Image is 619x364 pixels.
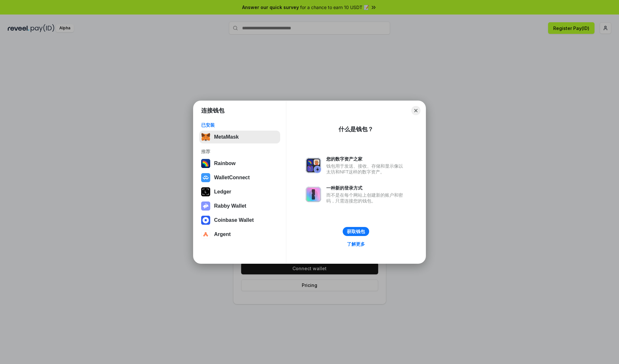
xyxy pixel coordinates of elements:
[347,241,365,247] div: 了解更多
[201,149,278,154] div: 推荐
[199,228,280,241] button: Argent
[199,157,280,170] button: Rainbow
[214,161,236,166] div: Rainbow
[201,187,210,196] img: svg+xml,%3Csvg%20xmlns%3D%22http%3A%2F%2Fwww.w3.org%2F2000%2Fsvg%22%20width%3D%2228%22%20height%3...
[326,185,406,191] div: 一种新的登录方式
[347,229,365,234] div: 获取钱包
[326,192,406,204] div: 而不是在每个网站上创建新的账户和密码，只需连接您的钱包。
[214,189,231,195] div: Ledger
[199,171,280,184] button: WalletConnect
[201,159,210,168] img: svg+xml,%3Csvg%20width%3D%22120%22%20height%3D%22120%22%20viewBox%3D%220%200%20120%20120%22%20fil...
[199,131,280,143] button: MetaMask
[214,134,239,140] div: MetaMask
[326,156,406,162] div: 您的数字资产之家
[201,216,210,225] img: svg+xml,%3Csvg%20width%3D%2228%22%20height%3D%2228%22%20viewBox%3D%220%200%2028%2028%22%20fill%3D...
[199,214,280,227] button: Coinbase Wallet
[343,240,369,248] a: 了解更多
[214,175,250,181] div: WalletConnect
[306,187,321,202] img: svg+xml,%3Csvg%20xmlns%3D%22http%3A%2F%2Fwww.w3.org%2F2000%2Fsvg%22%20fill%3D%22none%22%20viewBox...
[199,200,280,212] button: Rabby Wallet
[201,202,210,211] img: svg+xml,%3Csvg%20xmlns%3D%22http%3A%2F%2Fwww.w3.org%2F2000%2Fsvg%22%20fill%3D%22none%22%20viewBox...
[199,185,280,198] button: Ledger
[201,173,210,182] img: svg+xml,%3Csvg%20width%3D%2228%22%20height%3D%2228%22%20viewBox%3D%220%200%2028%2028%22%20fill%3D...
[411,106,420,115] button: Close
[306,158,321,173] img: svg+xml,%3Csvg%20xmlns%3D%22http%3A%2F%2Fwww.w3.org%2F2000%2Fsvg%22%20fill%3D%22none%22%20viewBox...
[214,203,246,209] div: Rabby Wallet
[343,227,369,236] button: 获取钱包
[201,122,278,128] div: 已安装
[201,107,224,114] h1: 连接钱包
[214,231,231,237] div: Argent
[201,133,210,142] img: svg+xml,%3Csvg%20fill%3D%22none%22%20height%3D%2233%22%20viewBox%3D%220%200%2035%2033%22%20width%...
[326,163,406,175] div: 钱包用于发送、接收、存储和显示像以太坊和NFT这样的数字资产。
[201,230,210,239] img: svg+xml,%3Csvg%20width%3D%2228%22%20height%3D%2228%22%20viewBox%3D%220%200%2028%2028%22%20fill%3D...
[214,217,254,223] div: Coinbase Wallet
[339,125,373,133] div: 什么是钱包？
